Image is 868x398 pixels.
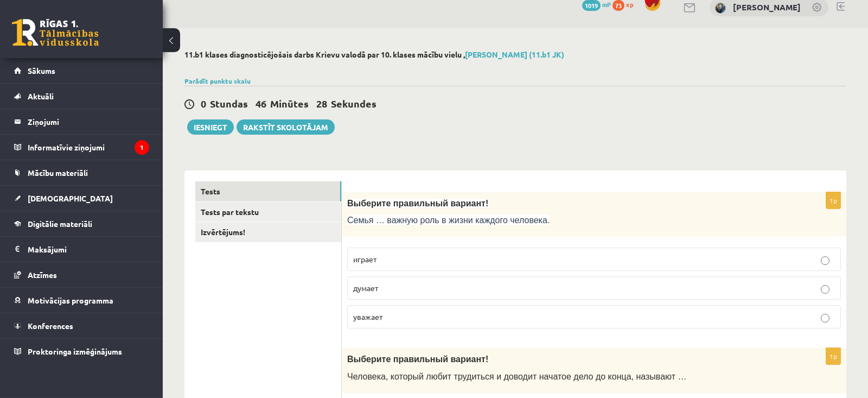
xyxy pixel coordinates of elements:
a: Atzīmes [14,262,149,287]
img: Melānija Āboliņa [715,3,726,14]
a: [PERSON_NAME] (11.b1 JK) [465,49,564,59]
span: играет [353,254,376,264]
span: Выберите правильный вариант! [347,199,488,208]
p: 1p [826,348,841,365]
span: Выберите правильный вариант! [347,355,488,364]
legend: Informatīvie ziņojumi [28,135,149,160]
input: думает [821,285,829,294]
a: Digitālie materiāli [14,211,149,236]
span: Человека, который любит трудиться и доводит начатое дело до конца, называют … [347,372,686,381]
a: Ziņojumi [14,109,149,134]
a: Parādīt punktu skalu [184,77,251,85]
span: Mācību materiāli [28,168,88,178]
a: Rīgas 1. Tālmācības vidusskola [12,19,99,46]
span: Motivācijas programma [28,295,113,305]
span: думает [353,283,378,293]
h2: 11.b1 klases diagnosticējošais darbs Krievu valodā par 10. klases mācību vielu , [184,50,846,59]
a: [PERSON_NAME] [733,2,801,12]
span: Семья … важную роль в жизни каждого человека. [347,216,550,225]
a: Proktoringa izmēģinājums [14,339,149,364]
span: Minūtes [270,97,309,110]
span: Aktuāli [28,91,54,101]
span: Sekundes [331,97,376,110]
a: Sākums [14,58,149,83]
i: 1 [135,140,149,155]
legend: Maksājumi [28,237,149,262]
a: Tests par tekstu [195,202,341,222]
a: Aktuāli [14,84,149,109]
span: Sākums [28,66,55,75]
span: уважает [353,312,382,321]
span: [DEMOGRAPHIC_DATA] [28,193,113,203]
input: уважает [821,314,829,323]
a: Konferences [14,313,149,338]
a: [DEMOGRAPHIC_DATA] [14,186,149,211]
span: Konferences [28,321,73,331]
span: Proktoringa izmēģinājums [28,346,122,356]
button: Iesniegt [187,119,234,135]
a: Izvērtējums! [195,222,341,242]
span: 0 [201,97,206,110]
span: 28 [316,97,327,110]
span: Stundas [210,97,248,110]
a: Informatīvie ziņojumi1 [14,135,149,160]
a: Maksājumi [14,237,149,262]
legend: Ziņojumi [28,109,149,134]
p: 1p [826,192,841,209]
span: Digitālie materiāli [28,219,92,229]
a: Tests [195,181,341,201]
a: Motivācijas programma [14,288,149,313]
span: 46 [256,97,266,110]
a: Mācību materiāli [14,160,149,185]
span: Atzīmes [28,270,57,280]
a: Rakstīt skolotājam [237,119,335,135]
input: играет [821,256,829,265]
